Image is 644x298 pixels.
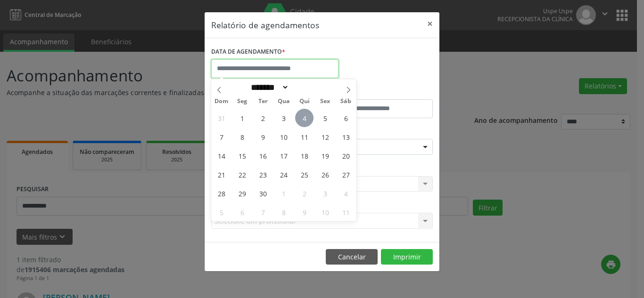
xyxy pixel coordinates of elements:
[337,128,355,146] span: Setembro 13, 2025
[295,184,314,202] span: Outubro 2, 2025
[337,165,355,184] span: Setembro 27, 2025
[421,12,439,35] button: Close
[337,109,355,127] span: Setembro 6, 2025
[316,184,334,202] span: Outubro 3, 2025
[295,109,314,127] span: Setembro 4, 2025
[254,165,272,184] span: Setembro 23, 2025
[248,82,289,92] select: Month
[337,146,355,165] span: Setembro 20, 2025
[212,128,231,146] span: Setembro 7, 2025
[254,109,272,127] span: Setembro 2, 2025
[233,146,251,165] span: Setembro 15, 2025
[212,165,231,184] span: Setembro 21, 2025
[274,184,293,202] span: Outubro 1, 2025
[274,109,293,127] span: Setembro 3, 2025
[212,203,231,221] span: Outubro 5, 2025
[211,19,319,31] h5: Relatório de agendamentos
[254,128,272,146] span: Setembro 9, 2025
[211,98,232,105] span: Dom
[274,165,293,184] span: Setembro 24, 2025
[211,45,285,59] label: DATA DE AGENDAMENTO
[274,146,293,165] span: Setembro 17, 2025
[337,184,355,202] span: Outubro 4, 2025
[212,146,231,165] span: Setembro 14, 2025
[295,203,314,221] span: Outubro 9, 2025
[289,82,320,92] input: Year
[254,184,272,202] span: Setembro 30, 2025
[316,128,334,146] span: Setembro 12, 2025
[316,165,334,184] span: Setembro 26, 2025
[254,146,272,165] span: Setembro 16, 2025
[315,98,336,105] span: Sex
[233,109,251,127] span: Setembro 1, 2025
[232,98,253,105] span: Seg
[274,128,293,146] span: Setembro 10, 2025
[316,109,334,127] span: Setembro 5, 2025
[294,98,315,105] span: Qui
[274,203,293,221] span: Outubro 8, 2025
[233,165,251,184] span: Setembro 22, 2025
[316,146,334,165] span: Setembro 19, 2025
[273,98,294,105] span: Qua
[253,98,273,105] span: Ter
[212,109,231,127] span: Agosto 31, 2025
[324,85,433,99] label: ATÉ
[295,128,314,146] span: Setembro 11, 2025
[336,98,356,105] span: Sáb
[233,184,251,202] span: Setembro 29, 2025
[212,184,231,202] span: Setembro 28, 2025
[295,146,314,165] span: Setembro 18, 2025
[254,203,272,221] span: Outubro 7, 2025
[295,165,314,184] span: Setembro 25, 2025
[381,249,433,265] button: Imprimir
[326,249,378,265] button: Cancelar
[233,128,251,146] span: Setembro 8, 2025
[233,203,251,221] span: Outubro 6, 2025
[316,203,334,221] span: Outubro 10, 2025
[337,203,355,221] span: Outubro 11, 2025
